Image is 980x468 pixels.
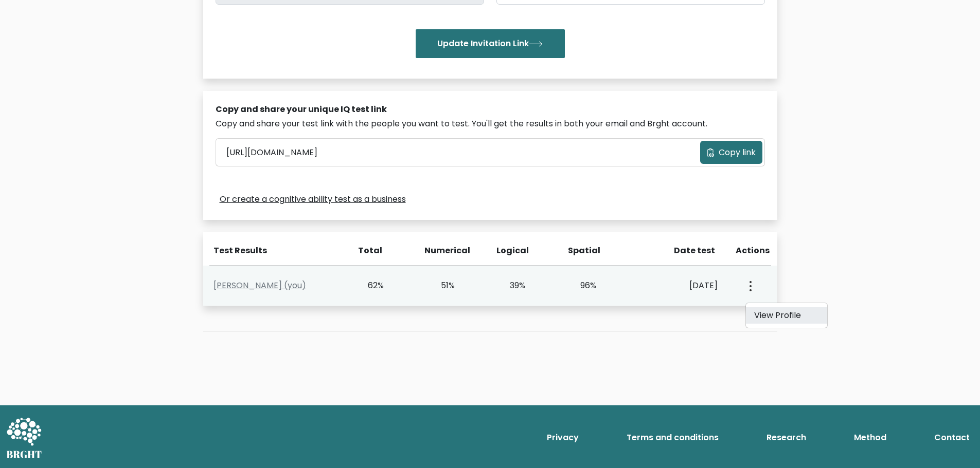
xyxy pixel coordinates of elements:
[700,141,762,164] button: Copy link
[355,279,384,292] div: 62%
[567,279,596,292] div: 96%
[762,427,810,448] a: Research
[216,103,765,116] div: Copy and share your unique IQ test link
[850,427,890,448] a: Method
[568,245,598,257] div: Spatial
[213,279,306,291] a: [PERSON_NAME] (you)
[496,279,526,292] div: 39%
[622,427,723,448] a: Terms and conditions
[930,427,974,448] a: Contact
[638,279,718,292] div: [DATE]
[425,279,455,292] div: 51%
[719,146,756,159] span: Copy link
[496,245,526,257] div: Logical
[424,245,454,257] div: Numerical
[213,245,341,257] div: Test Results
[216,118,765,130] div: Copy and share your test link with the people you want to test. You'll get the results in both yo...
[746,307,827,324] a: View Profile
[640,245,723,257] div: Date test
[543,427,583,448] a: Privacy
[220,193,406,205] a: Or create a cognitive ability test as a business
[736,245,771,257] div: Actions
[353,245,383,257] div: Total
[416,29,565,58] button: Update Invitation Link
